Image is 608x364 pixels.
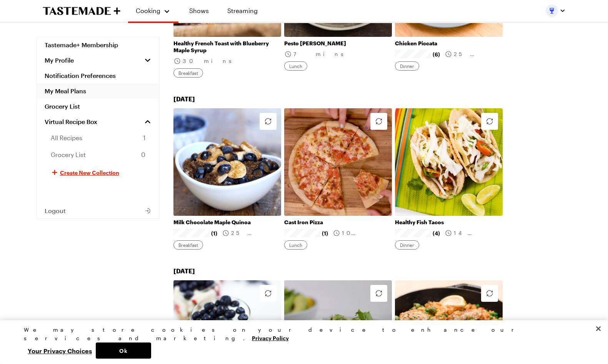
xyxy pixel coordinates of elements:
a: Notification Preferences [37,68,159,83]
a: Grocery List0 [37,146,159,163]
span: [DATE] [173,95,195,103]
button: Close [590,320,607,337]
a: Chicken Piccata [395,40,503,47]
button: Your Privacy Choices [24,342,96,359]
button: Create New Collection [37,163,159,182]
a: My Meal Plans [37,83,159,99]
button: Logout [37,203,159,218]
div: We may store cookies on your device to enhance our services and marketing. [24,326,578,342]
span: Virtual Recipe Box [45,118,97,126]
span: Cooking [136,7,160,14]
span: Grocery List [51,150,86,159]
a: All Recipes1 [37,129,159,146]
a: Pesto [PERSON_NAME] [284,40,392,47]
button: Profile picture [546,5,566,17]
span: All Recipes [51,133,82,142]
span: [DATE] [173,267,195,275]
a: Cast Iron Pizza [284,219,392,226]
span: 1 [143,133,145,142]
button: Ok [96,342,151,359]
div: Privacy [24,326,578,359]
img: Profile picture [546,5,558,17]
a: To Tastemade Home Page [43,7,120,15]
a: Tastemade+ Membership [37,37,159,53]
a: Healthy Fish Tacos [395,219,503,226]
button: Cooking [136,3,171,18]
a: Grocery List [37,99,159,114]
a: Healthy French Toast with Blueberry Maple Syrup [173,40,281,54]
span: My Profile [45,56,74,64]
a: Milk Chocolate Maple Quinoa [173,219,281,226]
a: More information about your privacy, opens in a new tab [252,334,289,341]
span: 0 [141,150,145,159]
button: My Profile [37,53,159,68]
a: Virtual Recipe Box [37,114,159,129]
span: Logout [45,207,66,215]
span: Create New Collection [60,169,119,176]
